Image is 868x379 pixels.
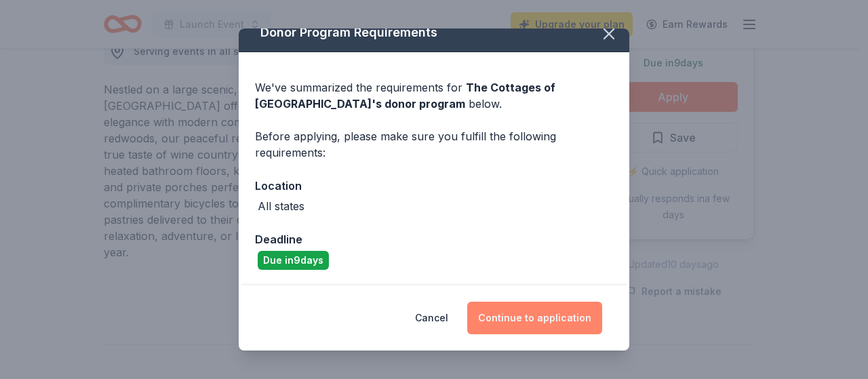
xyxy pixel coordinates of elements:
button: Continue to application [467,302,602,334]
div: All states [258,198,304,214]
div: Location [255,177,613,195]
button: Cancel [415,302,448,334]
div: Deadline [255,231,613,248]
div: Before applying, please make sure you fulfill the following requirements: [255,128,613,161]
div: Due in 9 days [258,251,329,270]
div: We've summarized the requirements for below. [255,79,613,112]
div: Donor Program Requirements [239,14,629,52]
